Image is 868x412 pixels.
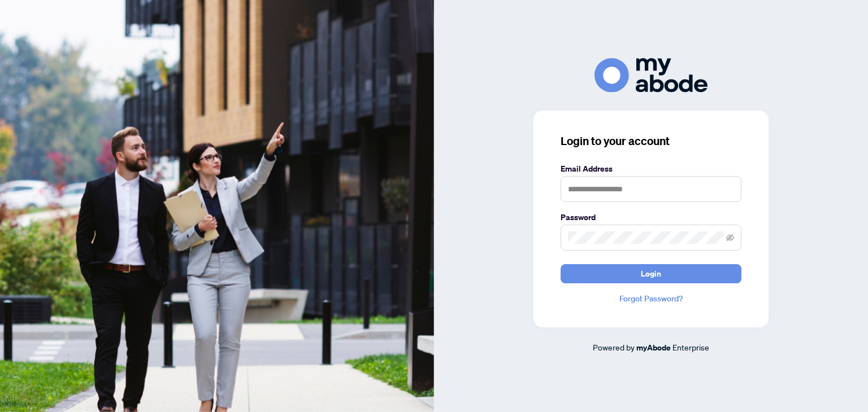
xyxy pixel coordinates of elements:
span: Enterprise [672,342,709,352]
span: Powered by [593,342,635,352]
button: Login [561,264,741,283]
h3: Login to your account [561,133,741,149]
label: Email Address [561,163,741,175]
a: Forgot Password? [561,292,741,305]
a: myAbode [636,341,671,354]
span: Login [641,265,661,283]
label: Password [561,211,741,223]
img: ma-logo [594,58,708,93]
span: eye-invisible [726,234,734,242]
